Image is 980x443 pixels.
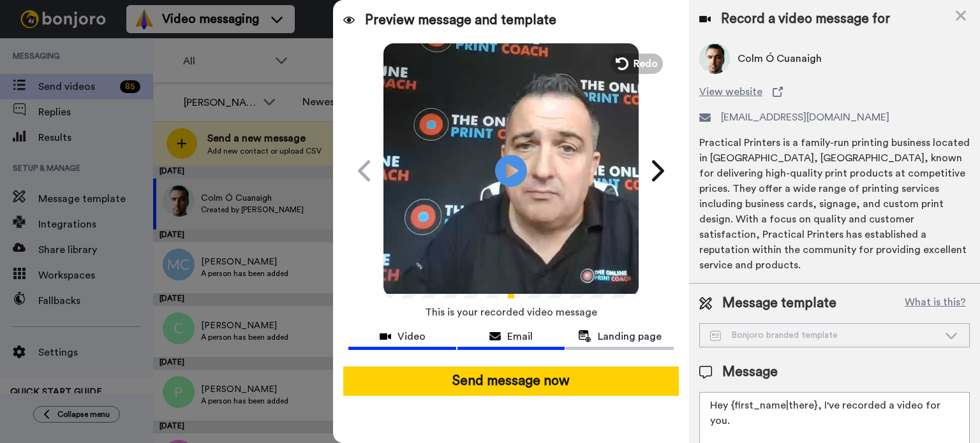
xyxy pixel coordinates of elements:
[721,110,889,125] span: [EMAIL_ADDRESS][DOMAIN_NAME]
[507,329,533,344] span: Email
[425,298,597,326] span: This is your recorded video message
[722,363,778,382] span: Message
[722,294,836,313] span: Message template
[699,135,970,273] div: Practical Printers is a family-run printing business located in [GEOGRAPHIC_DATA], [GEOGRAPHIC_DA...
[699,84,970,99] a: View website
[343,367,679,396] button: Send message now
[699,84,762,99] span: View website
[397,329,426,344] span: Video
[901,294,970,313] button: What is this?
[710,329,939,342] div: Bonjoro branded template
[598,329,662,344] span: Landing page
[710,331,721,341] img: Message-temps.svg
